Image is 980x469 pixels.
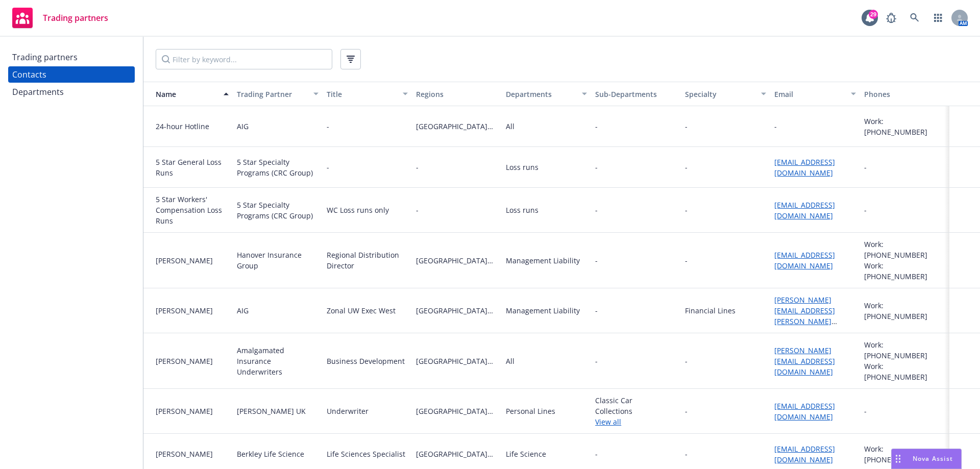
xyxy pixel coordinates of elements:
[595,121,676,132] span: -
[770,82,860,106] button: Email
[595,449,598,459] span: -
[774,250,835,270] a: [EMAIL_ADDRESS][DOMAIN_NAME]
[237,157,318,178] div: 5 Star Specialty Programs (CRC Group)
[156,356,229,366] div: [PERSON_NAME]
[774,157,835,178] a: [EMAIL_ADDRESS][DOMAIN_NAME]
[506,121,514,132] div: All
[237,406,306,416] div: [PERSON_NAME] UK
[416,305,497,316] span: [GEOGRAPHIC_DATA][US_STATE]
[685,406,688,416] div: -
[595,395,676,406] span: Classic Car
[237,250,318,271] div: Hanover Insurance Group
[237,89,307,100] div: Trading Partner
[156,157,229,178] div: 5 Star General Loss Runs
[327,205,389,215] div: WC Loss runs only
[416,449,497,459] span: [GEOGRAPHIC_DATA][US_STATE]
[681,82,770,106] button: Specialty
[416,205,497,215] span: -
[892,449,904,468] div: Drag to move
[506,356,514,366] div: All
[412,82,501,106] button: Regions
[685,449,688,459] div: -
[323,82,412,106] button: Title
[774,401,835,422] a: [EMAIL_ADDRESS][DOMAIN_NAME]
[506,205,538,215] div: Loss runs
[8,84,135,100] a: Departments
[685,89,755,100] div: Specialty
[8,4,112,32] a: Trading partners
[913,454,953,463] span: Nova Assist
[774,295,835,337] a: [PERSON_NAME][EMAIL_ADDRESS][PERSON_NAME][DOMAIN_NAME]
[143,82,233,106] button: Name
[237,345,318,377] div: Amalgamated Insurance Underwriters
[685,162,688,172] div: -
[327,250,408,271] div: Regional Distribution Director
[595,416,676,427] a: View all
[864,339,945,361] div: Work: [PHONE_NUMBER]
[327,121,329,132] div: -
[327,406,369,416] div: Underwriter
[327,89,397,100] div: Title
[156,194,229,226] div: 5 Star Workers' Compensation Loss Runs
[148,89,217,100] div: Name
[864,406,867,416] div: -
[327,162,329,172] div: -
[685,255,688,266] div: -
[156,305,229,316] div: [PERSON_NAME]
[43,14,108,22] span: Trading partners
[506,305,580,316] div: Management Liability
[12,84,64,100] div: Departments
[864,260,945,282] div: Work: [PHONE_NUMBER]
[864,239,945,260] div: Work: [PHONE_NUMBER]
[774,345,835,377] a: [PERSON_NAME][EMAIL_ADDRESS][DOMAIN_NAME]
[8,66,135,83] a: Contacts
[595,162,598,172] span: -
[506,449,546,459] div: Life Science
[327,305,396,316] div: Zonal UW Exec West
[591,82,680,106] button: Sub-Departments
[864,443,945,465] div: Work: [PHONE_NUMBER]
[685,356,688,366] div: -
[416,121,497,132] span: [GEOGRAPHIC_DATA][US_STATE]
[156,449,229,459] div: [PERSON_NAME]
[595,255,598,266] span: -
[327,449,405,459] div: Life Sciences Specialist
[864,361,945,382] div: Work: [PHONE_NUMBER]
[416,162,497,172] span: -
[869,8,878,17] div: 29
[237,449,304,459] div: Berkley Life Science
[774,200,835,220] a: [EMAIL_ADDRESS][DOMAIN_NAME]
[416,89,497,100] div: Regions
[595,406,676,416] span: Collections
[237,121,249,132] div: AIG
[237,200,318,221] div: 5 Star Specialty Programs (CRC Group)
[506,255,580,266] div: Management Liability
[864,300,945,322] div: Work: [PHONE_NUMBER]
[416,255,497,266] span: [GEOGRAPHIC_DATA][US_STATE]
[12,49,78,65] div: Trading partners
[502,82,591,106] button: Departments
[904,8,925,28] a: Search
[928,8,948,28] a: Switch app
[864,116,945,137] div: Work: [PHONE_NUMBER]
[595,356,676,366] span: -
[864,162,867,172] div: -
[685,205,688,215] div: -
[506,89,576,100] div: Departments
[864,205,867,215] div: -
[774,89,844,100] div: Email
[506,162,538,172] div: Loss runs
[156,49,332,69] input: Filter by keyword...
[327,356,405,366] div: Business Development
[774,444,835,464] a: [EMAIL_ADDRESS][DOMAIN_NAME]
[156,255,229,266] div: [PERSON_NAME]
[237,305,249,316] div: AIG
[595,305,598,316] span: -
[506,406,555,416] div: Personal Lines
[156,406,229,416] div: [PERSON_NAME]
[891,449,962,469] button: Nova Assist
[774,121,777,132] div: -
[12,66,46,83] div: Contacts
[685,121,688,132] div: -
